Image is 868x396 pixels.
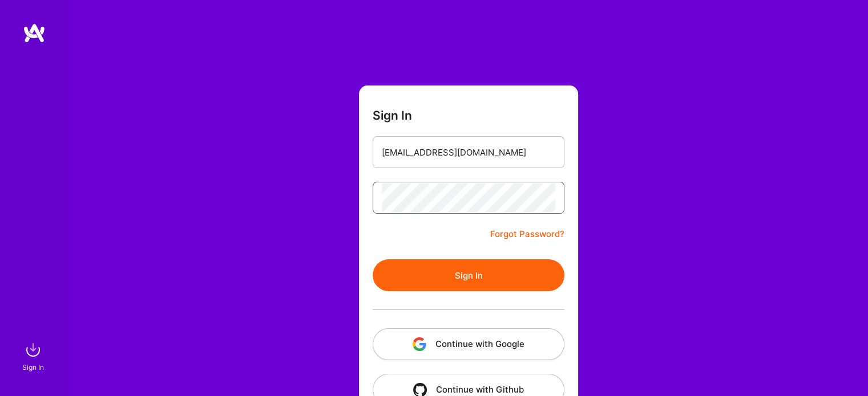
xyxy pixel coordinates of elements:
img: sign in [22,338,45,361]
h3: Sign In [373,108,412,123]
button: Continue with Google [373,328,564,360]
div: Sign In [22,361,44,373]
button: Sign In [373,259,564,291]
input: Email... [382,138,555,167]
img: icon [413,337,426,351]
a: sign inSign In [24,338,45,373]
img: logo [23,23,46,43]
a: Forgot Password? [490,227,564,241]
